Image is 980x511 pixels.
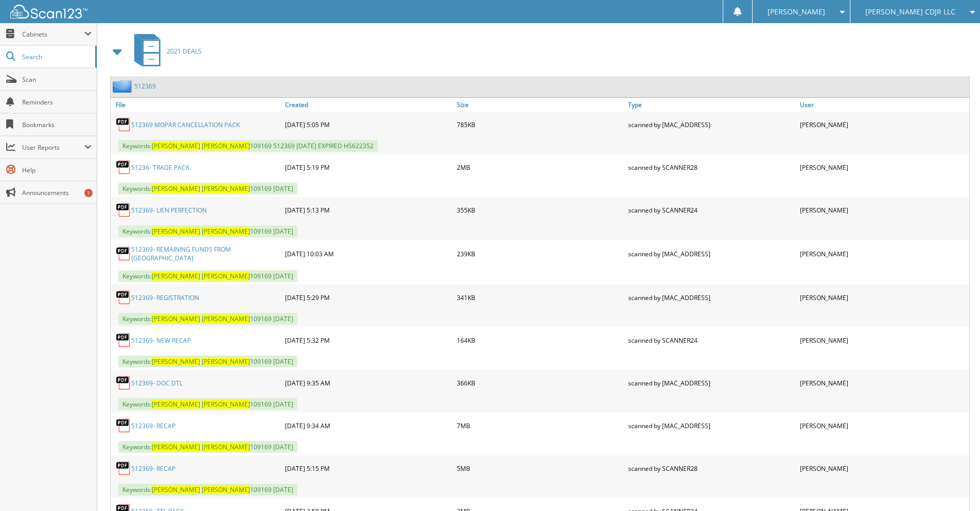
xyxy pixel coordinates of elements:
span: Keywords: 109169 [DATE] [118,313,297,325]
a: File [111,98,282,112]
div: scanned by SCANNER28 [626,157,797,178]
img: PDF.png [116,246,131,261]
div: [DATE] 9:35 AM [282,373,454,393]
span: [PERSON_NAME] [152,357,200,366]
span: [PERSON_NAME] [202,314,250,323]
div: [DATE] 5:32 PM [282,330,454,350]
span: [PERSON_NAME] [202,272,250,280]
span: Keywords: 109169 [DATE] [118,484,297,496]
span: Cabinets [22,30,84,39]
span: [PERSON_NAME] [202,184,250,193]
div: [DATE] 5:29 PM [282,287,454,308]
div: scanned by SCANNER24 [626,200,797,220]
div: scanned by [MAC_ADDRESS] [626,287,797,308]
span: User Reports [22,143,84,152]
span: [PERSON_NAME] [152,272,200,280]
a: 512369- REMAINING FUNDS FROM [GEOGRAPHIC_DATA] [131,245,280,262]
span: [PERSON_NAME] [768,9,825,15]
span: Keywords: 109169 [DATE] [118,398,297,410]
a: 512369 MOPAR CANCELLATION PACK [131,120,240,129]
a: Created [282,98,454,112]
img: PDF.png [116,117,131,132]
div: [DATE] 5:13 PM [282,200,454,220]
div: [PERSON_NAME] [797,242,969,265]
iframe: Chat Widget [929,462,980,511]
div: [DATE] 5:05 PM [282,114,454,135]
a: 512369- LIEN PERFECTION [131,206,207,215]
div: 164KB [454,330,626,350]
div: 341KB [454,287,626,308]
img: PDF.png [116,290,131,305]
img: PDF.png [116,418,131,433]
span: [PERSON_NAME] [202,357,250,366]
div: [DATE] 5:15 PM [282,458,454,479]
span: Keywords: 109169 [DATE] [118,183,297,195]
div: [DATE] 10:03 AM [282,242,454,265]
div: 1 [84,189,93,197]
a: 2021 DEALS [128,31,202,72]
div: 366KB [454,373,626,393]
div: [PERSON_NAME] [797,287,969,308]
span: [PERSON_NAME] [152,314,200,323]
img: scan123-logo-white.svg [10,5,87,19]
span: [PERSON_NAME] [152,485,200,494]
a: 512369- RECAP [131,464,175,473]
a: Type [626,98,797,112]
span: [PERSON_NAME] [152,400,200,409]
div: [PERSON_NAME] [797,458,969,479]
span: Scan [22,75,92,84]
div: 355KB [454,200,626,220]
span: Help [22,166,92,174]
span: Search [22,52,90,61]
div: scanned by SCANNER24 [626,330,797,350]
img: PDF.png [116,375,131,391]
span: Keywords: 109169 512369 [DATE] EXPIRED HS622352 [118,140,378,152]
a: 512369- RECAP [131,421,175,430]
div: [PERSON_NAME] [797,200,969,220]
div: scanned by [MAC_ADDRESS] [626,415,797,436]
span: [PERSON_NAME] [202,485,250,494]
div: [DATE] 5:19 PM [282,157,454,178]
div: scanned by [MAC_ADDRESS] [626,373,797,393]
span: Reminders [22,98,92,107]
div: [DATE] 9:34 AM [282,415,454,436]
span: Keywords: 109169 [DATE] [118,270,297,282]
div: 7MB [454,415,626,436]
img: PDF.png [116,160,131,175]
a: 512369- DOC DTL [131,379,183,387]
div: [PERSON_NAME] [797,114,969,135]
a: User [797,98,969,112]
a: 512369 [134,82,156,91]
div: scanned by [MAC_ADDRESS] [626,242,797,265]
div: scanned by SCANNER28 [626,458,797,479]
span: Keywords: 109169 [DATE] [118,356,297,367]
span: Announcements [22,188,92,197]
div: scanned by [MAC_ADDRESS] [626,114,797,135]
span: 2021 DEALS [167,47,202,56]
img: PDF.png [116,332,131,348]
img: PDF.png [116,202,131,218]
img: folder2.png [113,80,134,93]
span: [PERSON_NAME] [202,142,250,150]
span: [PERSON_NAME] CDJR LLC [865,9,955,15]
div: 2MB [454,157,626,178]
span: [PERSON_NAME] [202,400,250,409]
div: 785KB [454,114,626,135]
span: [PERSON_NAME] [152,227,200,236]
div: [PERSON_NAME] [797,157,969,178]
a: 512369- NEW RECAP [131,336,191,345]
img: PDF.png [116,461,131,476]
div: 239KB [454,242,626,265]
span: [PERSON_NAME] [152,142,200,150]
div: [PERSON_NAME] [797,330,969,350]
span: [PERSON_NAME] [202,443,250,451]
span: [PERSON_NAME] [152,184,200,193]
span: Keywords: 109169 [DATE] [118,441,297,453]
div: [PERSON_NAME] [797,415,969,436]
span: Keywords: 109169 [DATE] [118,225,297,237]
div: 5MB [454,458,626,479]
a: 51236- TRADE PACK [131,163,189,172]
a: Size [454,98,626,112]
div: [PERSON_NAME] [797,373,969,393]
